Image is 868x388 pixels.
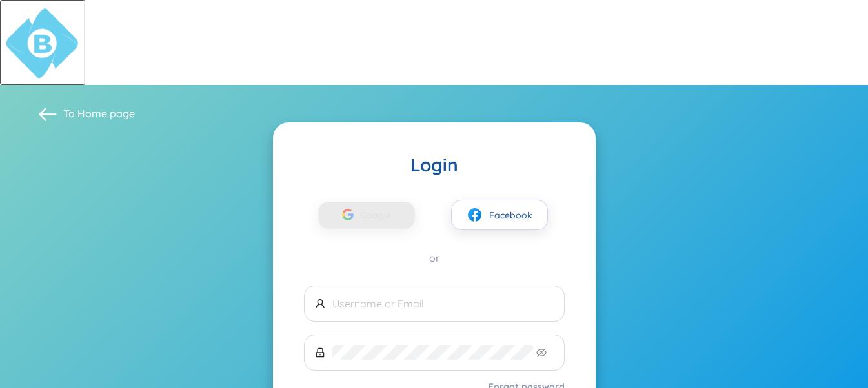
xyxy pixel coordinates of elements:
[315,347,325,358] span: lock
[318,202,415,229] button: Google
[315,298,325,309] span: user
[332,296,554,311] input: Username or Email
[536,347,547,358] span: eye-invisible
[489,208,532,222] span: Facebook
[63,106,135,121] span: To
[360,202,398,229] span: Google
[77,107,135,120] a: Home page
[451,200,548,230] button: facebookFacebook
[1,1,84,84] img: Beyond
[304,251,565,265] div: or
[467,207,483,223] img: facebook
[304,153,565,177] div: Login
